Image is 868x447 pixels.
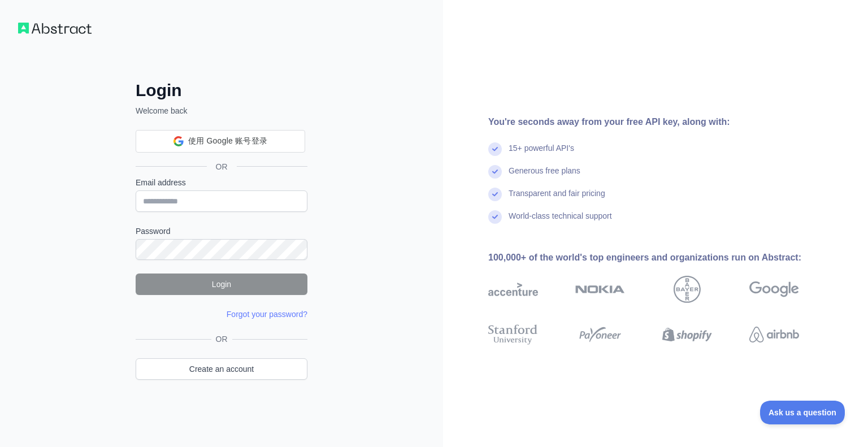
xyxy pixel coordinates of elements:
[662,322,712,347] img: shopify
[575,276,625,303] img: nokia
[488,165,502,179] img: check mark
[674,276,701,303] img: bayer
[18,23,92,34] img: Workflow
[488,188,502,201] img: check mark
[136,225,307,237] label: Password
[211,333,232,345] span: OR
[136,177,307,188] label: Email address
[509,210,612,233] div: World-class technical support
[509,188,605,210] div: Transparent and fair pricing
[749,276,799,303] img: google
[760,401,845,424] iframe: Toggle Customer Support
[136,105,307,116] p: Welcome back
[509,165,580,188] div: Generous free plans
[136,130,305,153] div: 使用 Google 账号登录
[488,276,538,303] img: accenture
[207,161,237,172] span: OR
[136,358,307,380] a: Create an account
[136,274,307,295] button: Login
[488,322,538,347] img: stanford university
[488,142,502,156] img: check mark
[509,142,574,165] div: 15+ powerful API's
[188,135,267,147] span: 使用 Google 账号登录
[136,80,307,101] h2: Login
[488,115,835,129] div: You're seconds away from your free API key, along with:
[575,322,625,347] img: payoneer
[227,310,307,319] a: Forgot your password?
[488,210,502,224] img: check mark
[488,251,835,264] div: 100,000+ of the world's top engineers and organizations run on Abstract:
[749,322,799,347] img: airbnb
